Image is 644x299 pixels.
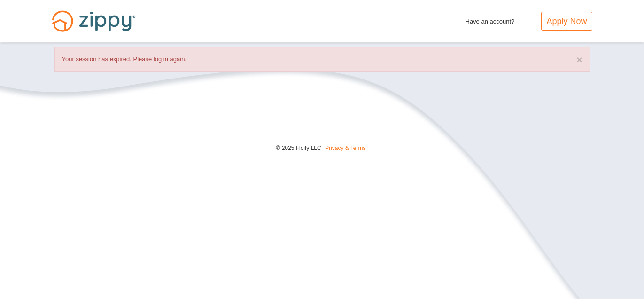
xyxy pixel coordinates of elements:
[54,47,590,72] div: Your session has expired. Please log in again.
[541,12,592,31] a: Apply Now
[325,145,365,151] a: Privacy & Terms
[576,55,582,64] button: ×
[466,12,515,27] span: Have an account?
[276,145,321,151] span: © 2025 Floify LLC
